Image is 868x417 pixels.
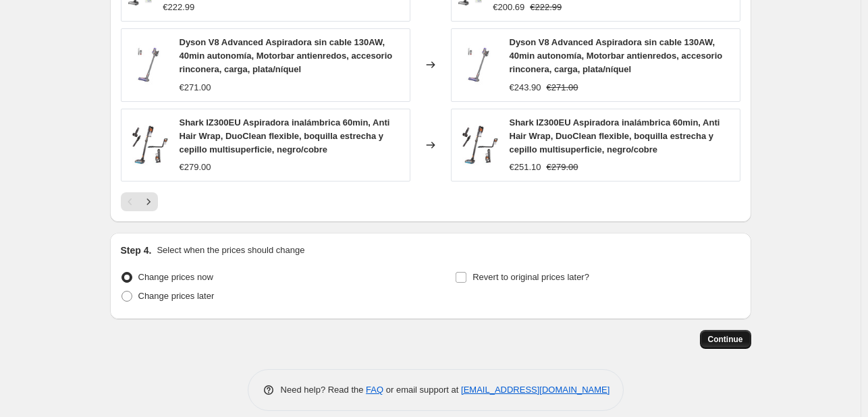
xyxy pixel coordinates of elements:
[121,244,152,257] h2: Step 4.
[472,272,589,282] span: Revert to original prices later?
[510,117,720,155] span: Shark IZ300EU Aspiradora inalámbrica 60min, Anti Hair Wrap, DuoClean flexible, boquilla estrecha ...
[458,125,499,165] img: 71DQ4RaD0jL_80x.jpg
[180,37,393,74] span: Dyson V8 Advanced Aspiradora sin cable 130AW, 40min autonomía, Motorbar antienredos, accesorio ri...
[180,117,390,155] span: Shark IZ300EU Aspiradora inalámbrica 60min, Anti Hair Wrap, DuoClean flexible, boquilla estrecha ...
[493,1,524,14] div: €200.69
[458,45,499,85] img: 51u1PrfKc2L_80x.jpg
[510,161,541,174] div: €251.10
[128,125,169,165] img: 71DQ4RaD0jL_80x.jpg
[366,385,383,395] a: FAQ
[530,1,562,14] strike: €222.99
[128,45,169,85] img: 51u1PrfKc2L_80x.jpg
[139,192,158,211] button: Next
[510,37,723,74] span: Dyson V8 Advanced Aspiradora sin cable 130AW, 40min autonomía, Motorbar antienredos, accesorio ri...
[510,81,541,94] div: €243.90
[383,385,461,395] span: or email support at
[138,272,213,282] span: Change prices now
[157,244,304,257] p: Select when the prices should change
[180,81,211,94] div: €271.00
[547,81,578,94] strike: €271.00
[700,330,751,349] button: Continue
[708,334,743,345] span: Continue
[163,1,194,14] div: €222.99
[180,161,211,174] div: €279.00
[461,385,609,395] a: [EMAIL_ADDRESS][DOMAIN_NAME]
[121,192,158,211] nav: Pagination
[138,291,215,301] span: Change prices later
[547,161,578,174] strike: €279.00
[281,385,367,395] span: Need help? Read the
